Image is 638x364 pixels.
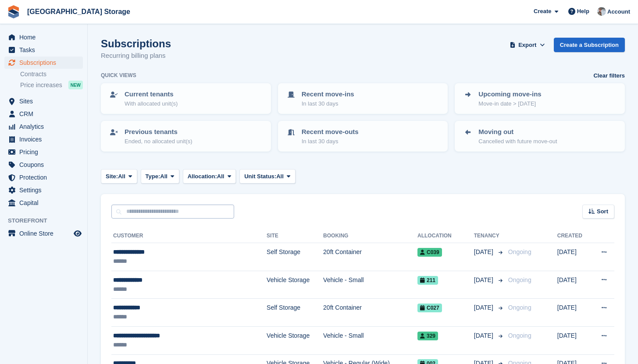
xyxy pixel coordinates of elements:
a: Price increases NEW [20,80,83,90]
span: Account [607,7,630,16]
a: [GEOGRAPHIC_DATA] Storage [24,4,134,19]
a: Create a Subscription [554,38,625,52]
span: Sort [597,207,608,216]
span: Capital [19,197,72,209]
span: Coupons [19,159,72,171]
a: Recent move-ins In last 30 days [279,84,447,113]
span: All [276,172,284,181]
span: Home [19,31,72,43]
span: Online Store [19,227,72,240]
a: menu [4,227,83,240]
p: Recent move-outs [302,127,359,137]
p: Upcoming move-ins [478,89,541,99]
span: Invoices [19,133,72,145]
span: Ongoing [508,248,531,255]
button: Site: All [101,169,137,184]
span: Storefront [8,216,87,225]
span: Create [534,7,551,16]
td: [DATE] [557,271,590,299]
span: Help [577,7,589,16]
span: All [160,172,168,181]
p: In last 30 days [302,137,359,146]
td: [DATE] [557,243,590,271]
td: Self Storage [267,299,323,327]
td: Self Storage [267,243,323,271]
button: Allocation: All [183,169,236,184]
td: Vehicle Storage [267,271,323,299]
button: Type: All [141,169,179,184]
th: Customer [111,229,267,243]
a: Contracts [20,70,83,78]
a: menu [4,197,83,209]
span: Tasks [19,44,72,56]
span: Ongoing [508,332,531,339]
span: [DATE] [474,247,495,257]
span: Analytics [19,120,72,133]
a: menu [4,44,83,56]
h1: Subscriptions [101,38,171,49]
span: 329 [417,332,438,340]
a: Previous tenants Ended, no allocated unit(s) [102,122,270,151]
span: Price increases [20,81,62,89]
a: Recent move-outs In last 30 days [279,122,447,151]
a: Moving out Cancelled with future move-out [456,122,624,151]
p: In last 30 days [302,99,354,108]
button: Unit Status: All [239,169,295,184]
a: menu [4,108,83,120]
p: Previous tenants [125,127,192,137]
a: menu [4,184,83,196]
p: Recent move-ins [302,89,354,99]
p: Cancelled with future move-out [478,137,557,146]
td: 20ft Container [323,243,417,271]
h6: Quick views [101,71,136,79]
a: Upcoming move-ins Move-in date > [DATE] [456,84,624,113]
span: All [217,172,225,181]
div: NEW [68,81,83,89]
td: 20ft Container [323,299,417,327]
img: Will Strivens [597,7,606,16]
a: menu [4,171,83,184]
span: Settings [19,184,72,196]
span: C039 [417,248,442,257]
td: [DATE] [557,326,590,354]
p: Current tenants [125,89,178,99]
td: Vehicle - Small [323,326,417,354]
a: menu [4,31,83,43]
span: Protection [19,171,72,184]
td: [DATE] [557,299,590,327]
a: menu [4,159,83,171]
td: Vehicle Storage [267,326,323,354]
th: Tenancy [474,229,505,243]
span: Pricing [19,146,72,158]
span: [DATE] [474,276,495,285]
a: Clear filters [593,71,625,80]
p: Moving out [478,127,557,137]
button: Export [508,38,547,52]
span: [DATE] [474,303,495,312]
span: Ongoing [508,304,531,311]
th: Site [267,229,323,243]
span: Subscriptions [19,57,72,69]
a: Current tenants With allocated unit(s) [102,84,270,113]
a: Preview store [72,228,83,239]
span: Unit Status: [244,172,276,181]
td: Vehicle - Small [323,271,417,299]
p: Move-in date > [DATE] [478,99,541,108]
a: menu [4,120,83,133]
span: C027 [417,304,442,312]
span: [DATE] [474,331,495,340]
span: CRM [19,108,72,120]
span: Sites [19,95,72,107]
a: menu [4,146,83,158]
th: Created [557,229,590,243]
span: All [118,172,125,181]
span: Export [518,41,536,49]
span: Ongoing [508,276,531,283]
th: Booking [323,229,417,243]
p: Recurring billing plans [101,51,171,61]
p: Ended, no allocated unit(s) [125,137,192,146]
span: 211 [417,276,438,285]
span: Allocation: [188,172,217,181]
th: Allocation [417,229,474,243]
span: Site: [106,172,118,181]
